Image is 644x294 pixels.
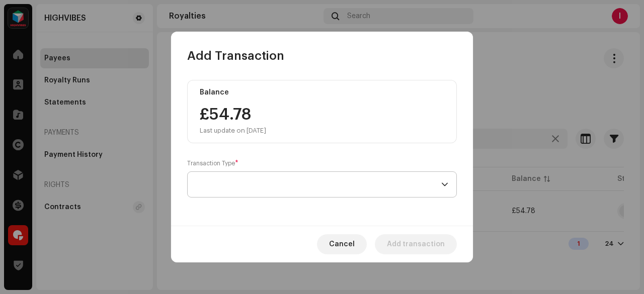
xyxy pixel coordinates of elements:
[375,234,457,254] button: Add transaction
[387,234,445,254] span: Add transaction
[187,48,284,64] span: Add Transaction
[200,88,229,96] div: Balance
[200,127,266,135] div: Last update on [DATE]
[441,172,448,197] div: dropdown trigger
[317,234,367,254] button: Cancel
[329,234,355,254] span: Cancel
[187,159,238,167] label: Transaction Type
